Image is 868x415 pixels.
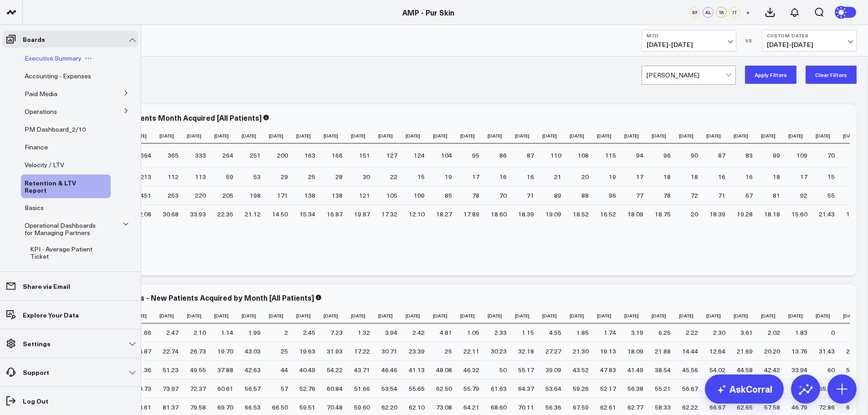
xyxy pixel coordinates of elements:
div: 55.17 [518,365,534,374]
div: 29 [281,172,288,181]
div: 18.09 [627,347,643,356]
a: Velocity / LTV [25,161,64,169]
span: Accounting - Expenses [25,72,91,80]
div: 87 [527,151,534,160]
div: 104 [441,151,452,160]
th: [DATE] [378,308,406,323]
div: 2.30 [713,328,725,337]
div: 33.94 [791,365,807,374]
div: 51.66 [354,384,370,393]
div: 53 [253,172,261,181]
th: [DATE] [351,308,378,323]
th: [DATE] [132,308,159,323]
div: 163 [304,151,315,160]
a: Paid Media [25,90,57,97]
div: 86 [499,151,507,160]
th: [DATE] [378,128,406,143]
div: 54.02 [709,365,725,374]
span: Operations [25,107,57,116]
div: 20 [581,172,589,181]
div: 15 [417,172,425,181]
div: 171 [277,191,288,200]
div: 42.42 [764,365,780,374]
div: 19.09 [545,210,561,219]
div: 19.63 [299,347,315,356]
th: [DATE] [488,308,515,323]
div: 18.18 [764,210,780,219]
th: [DATE] [761,128,788,143]
div: 166 [332,151,343,160]
th: [DATE] [187,308,214,323]
div: 12.10 [409,210,425,219]
div: 85 [445,191,452,200]
div: AL [703,7,714,18]
div: 55 [827,191,835,200]
div: JT [729,7,740,18]
th: [DATE] [652,128,679,143]
th: [DATE] [324,308,351,323]
div: 12.64 [709,347,725,356]
th: [DATE] [570,128,597,143]
div: 31.43 [819,347,835,356]
p: Support [23,369,49,376]
th: [DATE] [788,128,816,143]
div: 67 [745,191,753,200]
div: 2.10 [194,328,206,337]
th: [DATE] [187,128,214,143]
div: 4.81 [440,328,452,337]
div: 17.32 [381,210,397,219]
div: 43.52 [573,365,589,374]
div: 22 [390,172,397,181]
div: 113 [195,172,206,181]
span: Basics [25,203,44,212]
th: [DATE] [159,308,187,323]
th: [DATE] [269,128,296,143]
a: KPI - Average Patient Ticket [30,246,99,260]
a: AskCorral [705,374,784,404]
div: 3.61 [740,328,753,337]
div: 3.19 [631,328,643,337]
div: 21.43 [819,210,835,219]
div: 15.34 [299,210,315,219]
th: [DATE] [241,308,269,323]
div: 18 [691,172,698,181]
div: 70 [499,191,507,200]
div: 14.50 [272,210,288,219]
th: [DATE] [679,308,706,323]
div: 40.49 [299,365,315,374]
div: 19.13 [600,347,616,356]
div: 17.89 [463,210,479,219]
div: 30.23 [491,347,507,356]
div: 1.66 [139,328,151,337]
div: 1.83 [795,328,807,337]
div: 55.79 [463,384,479,393]
th: [DATE] [624,128,652,143]
div: 78 [472,191,479,200]
th: [DATE] [597,128,624,143]
div: 21.12 [245,210,261,219]
div: 18.60 [491,210,507,219]
div: 95 [472,151,479,160]
div: 87 [718,151,725,160]
div: 16 [718,172,725,181]
th: [DATE] [816,308,843,323]
div: 46.32 [463,365,479,374]
div: 27.27 [545,347,561,356]
span: Paid Media [25,89,57,98]
div: 77 [636,191,643,200]
p: Share via Email [23,282,70,290]
div: 2.33 [494,328,507,337]
div: 28 [335,172,343,181]
div: 17 [472,172,479,181]
div: 44 [281,365,288,374]
div: 15.60 [791,210,807,219]
div: 90 [691,151,698,160]
div: 2.45 [303,328,315,337]
div: 59 [226,172,233,181]
div: 22.74 [163,347,179,356]
div: 41.49 [627,365,643,374]
th: [DATE] [132,128,159,143]
div: 1.99 [248,328,261,337]
th: [DATE] [269,308,296,323]
a: Finance [25,143,48,151]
